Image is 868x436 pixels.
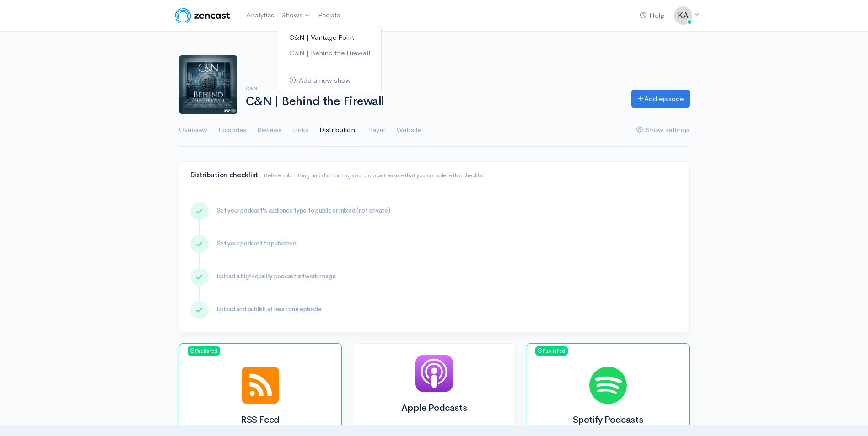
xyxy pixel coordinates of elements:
a: Links [293,114,308,147]
ul: Shows [278,26,382,93]
span: Upload and publish at least one episode. [217,305,323,313]
img: Apple Podcasts logo [415,355,453,392]
span: Upload a high-quality podcast artwork image. [217,272,337,280]
a: Overview [179,114,207,147]
h2: Apple Podcasts [364,403,504,413]
a: People [314,5,344,25]
img: RSS Feed logo [242,367,279,404]
h2: RSS Feed [190,415,330,425]
img: ... [674,6,692,25]
a: Analytics [243,5,278,25]
small: Before submitting and distributing your podcast ensure that you complete this checklist. [264,171,487,179]
a: Distribution [319,114,355,147]
a: C&N | Behind the Firewall [278,45,381,61]
a: Add episode [631,90,690,108]
img: Spotify Podcasts logo [589,367,627,404]
span: Published [535,346,568,356]
h4: Distribution checklist [190,171,678,179]
h1: C&N | Behind the Firewall [246,95,620,108]
span: Set your podcast to published. [217,239,298,247]
span: Published [188,346,220,356]
a: Shows [278,5,314,26]
a: Reviews [257,114,282,147]
a: Help [636,6,669,26]
a: Add a new show [278,73,381,89]
a: C&N | Vantage Point [278,30,381,46]
h6: C&N [246,86,620,91]
span: Set your podcast's audience type to public or mixed (not private). [217,207,392,214]
a: Website [396,114,421,147]
img: ZenCast Logo [173,6,232,25]
a: Player [366,114,385,147]
a: Episodes [218,114,246,147]
h2: Spotify Podcasts [538,415,678,425]
a: Show settings [636,114,690,147]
